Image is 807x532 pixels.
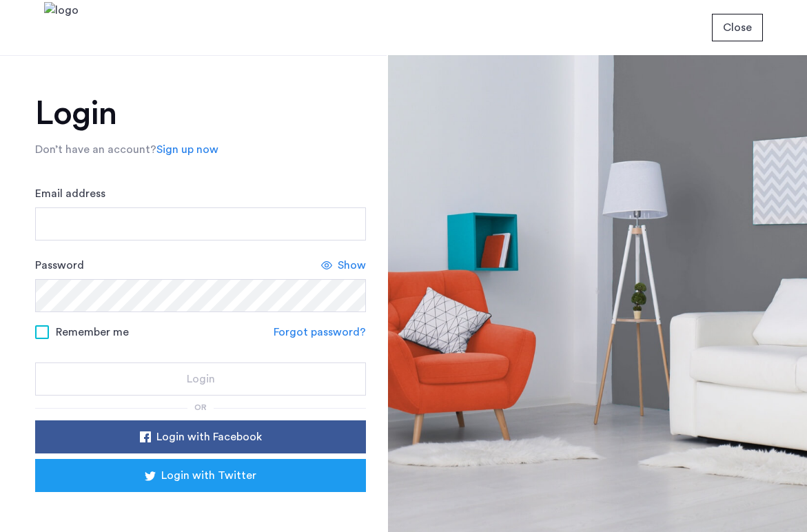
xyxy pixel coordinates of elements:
button: button [35,459,366,492]
span: Login with Twitter [161,467,256,484]
label: Password [35,257,84,274]
span: Show [338,257,366,274]
a: Sign up now [156,141,218,158]
button: button [712,14,763,41]
span: Login with Facebook [156,429,262,445]
span: Login [187,371,215,387]
span: Remember me [56,324,129,340]
button: button [35,420,366,453]
span: Don’t have an account? [35,144,156,155]
a: Forgot password? [274,324,366,340]
button: button [35,362,366,396]
span: Close [723,19,752,36]
label: Email address [35,185,105,202]
span: or [194,403,207,411]
img: logo [44,2,79,54]
h1: Login [35,97,366,130]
